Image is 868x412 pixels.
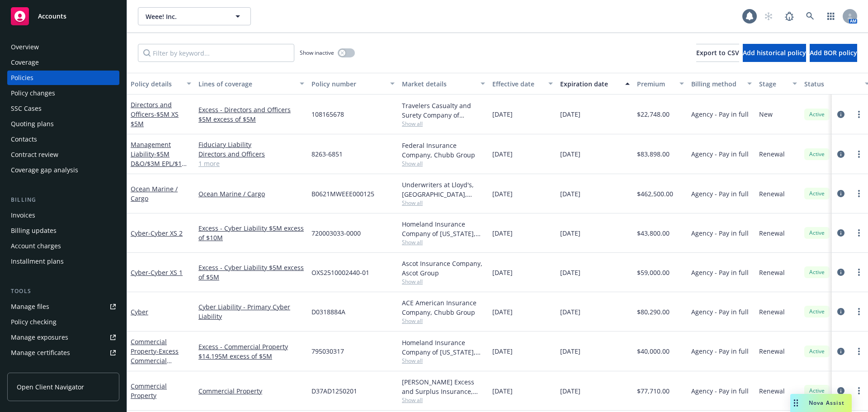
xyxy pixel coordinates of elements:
a: Cyber Liability - Primary Cyber Liability [198,302,304,321]
div: Expiration date [560,79,620,89]
span: $40,000.00 [637,346,670,356]
a: Excess - Commercial Property $14.195M excess of $5M [198,342,304,361]
a: Commercial Property [131,337,179,374]
a: Ocean Marine / Cargo [198,189,304,199]
span: [DATE] [560,346,580,356]
a: Report a Bug [780,7,798,25]
span: New [759,109,773,119]
div: Policy details [131,79,181,89]
a: Excess - Cyber Liability $5M excess of $5M [198,263,304,282]
span: Add BOR policy [810,48,857,57]
a: Ocean Marine / Cargo [131,185,178,203]
div: Quoting plans [11,117,54,131]
span: $462,500.00 [637,189,673,199]
a: Policies [7,71,119,85]
a: 1 more [198,159,304,168]
a: Commercial Property [198,386,304,396]
span: Renewal [759,268,785,277]
div: Coverage gap analysis [11,163,78,177]
span: [DATE] [492,307,513,317]
div: Policy checking [11,315,57,329]
a: Excess - Directors and Officers $5M excess of $5M [198,105,304,124]
a: Search [801,7,819,25]
span: Agency - Pay in full [691,268,749,277]
span: $59,000.00 [637,268,670,277]
span: Agency - Pay in full [691,149,749,159]
span: Renewal [759,228,785,238]
span: Renewal [759,149,785,159]
a: Manage files [7,299,119,314]
span: 108165678 [311,109,344,119]
div: Drag to move [790,394,802,412]
a: Cyber [131,308,148,316]
span: Active [808,347,826,355]
button: Nova Assist [790,394,852,412]
a: Accounts [7,4,119,29]
span: Active [808,110,826,118]
div: Manage exposures [11,330,68,345]
input: Filter by keyword... [138,44,294,62]
span: $43,800.00 [637,228,670,238]
a: Contract review [7,147,119,162]
a: circleInformation [835,267,846,278]
button: Effective date [489,73,557,95]
span: Show all [402,278,485,285]
span: Add historical policy [743,48,806,57]
button: Weee! Inc. [138,7,251,25]
a: more [854,227,864,238]
div: Stage [759,79,787,89]
div: Manage certificates [11,346,70,360]
span: Weee! Inc. [146,12,224,21]
button: Policy number [308,73,398,95]
span: [DATE] [560,228,580,238]
a: more [854,306,864,317]
span: [DATE] [492,109,513,119]
div: Billing method [691,79,742,89]
div: Effective date [492,79,543,89]
div: Billing updates [11,223,57,238]
span: [DATE] [492,346,513,356]
a: Coverage gap analysis [7,163,119,177]
span: Renewal [759,307,785,317]
a: circleInformation [835,188,846,199]
span: Manage exposures [7,330,119,345]
span: D0318884A [311,307,345,317]
span: Show inactive [300,49,334,57]
span: Active [808,387,826,395]
div: Market details [402,79,475,89]
span: Show all [402,317,485,325]
a: Switch app [822,7,840,25]
a: Contacts [7,132,119,147]
button: Premium [633,73,688,95]
div: Federal Insurance Company, Chubb Group [402,141,485,160]
span: Show all [402,120,485,128]
span: [DATE] [560,386,580,396]
span: [DATE] [560,307,580,317]
a: Manage claims [7,361,119,375]
a: Quoting plans [7,117,119,131]
span: 720003033-0000 [311,228,361,238]
div: Coverage [11,55,39,70]
span: 8263-6851 [311,149,343,159]
span: $22,748.00 [637,109,670,119]
span: Accounts [38,13,66,20]
div: Homeland Insurance Company of [US_STATE], Intact Insurance [402,219,485,238]
span: Active [808,268,826,276]
div: ACE American Insurance Company, Chubb Group [402,298,485,317]
div: Installment plans [11,254,64,269]
div: Overview [11,40,39,54]
div: Premium [637,79,674,89]
span: Open Client Navigator [17,382,84,392]
div: Billing [7,195,119,204]
button: Policy details [127,73,195,95]
a: Manage certificates [7,346,119,360]
a: Cyber [131,268,183,277]
div: Travelers Casualty and Surety Company of America, Travelers Insurance [402,101,485,120]
span: - Cyber XS 2 [148,229,183,237]
a: circleInformation [835,109,846,120]
a: Invoices [7,208,119,223]
a: Coverage [7,55,119,70]
a: more [854,188,864,199]
span: [DATE] [560,189,580,199]
span: $77,710.00 [637,386,670,396]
